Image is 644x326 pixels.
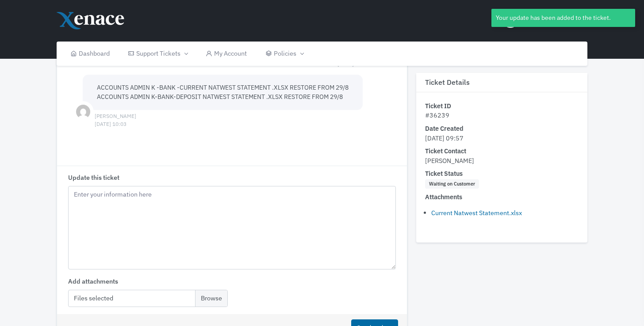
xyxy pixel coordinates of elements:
span: [PERSON_NAME] [425,156,474,165]
label: Add attachments [68,277,118,286]
dt: Attachments [425,193,579,202]
span: [DATE] 09:57 [425,134,464,142]
dt: Date Created [425,124,579,133]
a: Dashboard [61,42,119,66]
span: #36239 [425,111,449,120]
span: ACCOUNTS ADMIN K -BANK -CURRENT NATWEST STATEMENT .XLSX RESTORE FROM 29/8 ACCOUNTS ADMIN K-BANK-D... [97,83,349,101]
div: Your update has been added to the ticket. [491,9,635,27]
dt: Ticket ID [425,101,579,111]
label: Update this ticket [68,173,119,182]
a: Policies [256,42,312,66]
a: My Account [197,42,257,66]
a: Support Tickets [119,42,196,66]
a: Current Natwest Statement.xlsx [431,208,522,217]
button: [PERSON_NAME] [497,4,587,35]
dt: Ticket Status [425,169,579,179]
dt: Ticket Contact [425,147,579,156]
span: [PERSON_NAME] [DATE] 10:03 [95,112,136,120]
h3: Ticket Details [416,73,587,92]
span: Waiting on Customer [425,179,479,189]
